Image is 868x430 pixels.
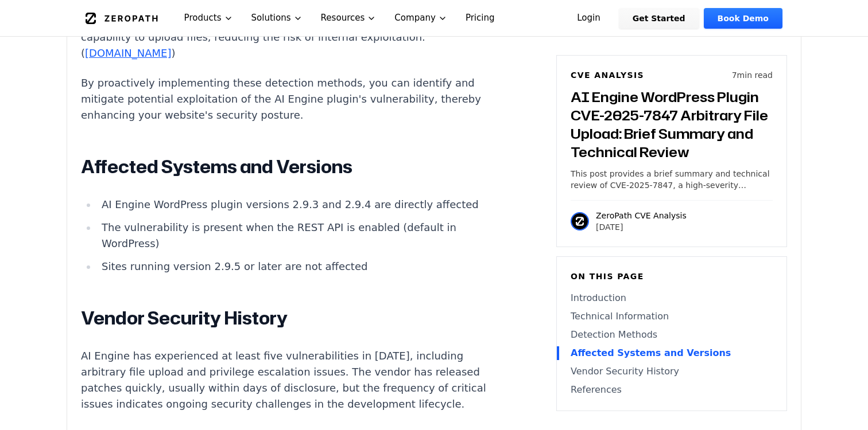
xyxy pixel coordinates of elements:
[596,210,687,221] p: ZeroPath CVE Analysis
[571,168,773,191] p: This post provides a brief summary and technical review of CVE-2025-7847, a high-severity arbitra...
[619,8,699,29] a: Get Started
[571,212,589,230] img: ZeroPath CVE Analysis
[571,291,773,305] a: Introduction
[85,47,171,59] a: [DOMAIN_NAME]
[571,346,773,360] a: Affected Systems and Versions
[732,69,773,81] p: 7 min read
[81,155,508,178] h2: Affected Systems and Versions
[571,310,773,323] a: Technical Information
[97,220,508,252] li: The vulnerability is present when the REST API is enabled (default in WordPress)
[97,259,508,275] li: Sites running version 2.9.5 or later are not affected
[571,365,773,378] a: Vendor Security History
[571,69,644,81] h6: CVE Analysis
[596,221,687,233] p: [DATE]
[81,307,508,330] h2: Vendor Security History
[571,271,773,282] h6: On this page
[571,88,773,161] h3: AI Engine WordPress Plugin CVE-2025-7847 Arbitrary File Upload: Brief Summary and Technical Review
[704,8,782,29] a: Book Demo
[97,197,508,213] li: AI Engine WordPress plugin versions 2.9.3 and 2.9.4 are directly affected
[81,75,508,123] p: By proactively implementing these detection methods, you can identify and mitigate potential expl...
[571,328,773,342] a: Detection Methods
[563,8,614,29] a: Login
[81,348,508,412] p: AI Engine has experienced at least five vulnerabilities in [DATE], including arbitrary file uploa...
[571,383,773,397] a: References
